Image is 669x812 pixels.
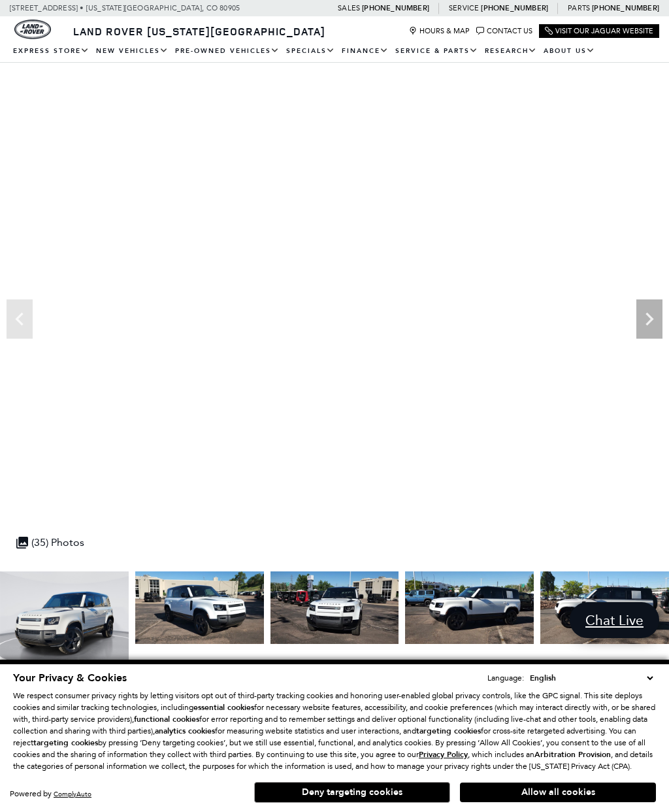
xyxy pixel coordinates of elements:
[409,27,470,35] a: Hours & Map
[14,20,51,39] img: Land Rover
[155,726,215,736] strong: analytics cookies
[579,611,650,629] span: Chat Live
[481,40,540,63] a: Research
[392,40,481,63] a: Service & Parts
[283,40,338,63] a: Specials
[338,40,392,63] a: Finance
[93,40,172,63] a: New Vehicles
[534,749,611,760] strong: Arbitration Provision
[460,783,656,802] button: Allow all cookies
[636,299,662,339] div: Next
[419,750,468,759] a: Privacy Policy
[65,24,333,39] a: Land Rover [US_STATE][GEOGRAPHIC_DATA]
[540,571,669,644] img: New 2025 Fuji White LAND ROVER V8 image 5
[10,790,91,798] div: Powered by
[254,782,450,803] button: Deny targeting cookies
[545,27,653,35] a: Visit Our Jaguar Website
[362,3,429,13] a: [PHONE_NUMBER]
[540,40,598,63] a: About Us
[481,3,548,13] a: [PHONE_NUMBER]
[13,671,127,685] span: Your Privacy & Cookies
[10,40,93,63] a: EXPRESS STORE
[10,40,659,63] nav: Main Navigation
[10,530,91,555] div: (35) Photos
[405,571,534,644] img: New 2025 Fuji White LAND ROVER V8 image 4
[73,24,325,39] span: Land Rover [US_STATE][GEOGRAPHIC_DATA]
[134,714,199,724] strong: functional cookies
[172,40,283,63] a: Pre-Owned Vehicles
[476,27,532,35] a: Contact Us
[570,602,659,638] a: Chat Live
[13,690,656,772] p: We respect consumer privacy rights by letting visitors opt out of third-party tracking cookies an...
[419,749,468,760] u: Privacy Policy
[270,571,399,644] img: New 2025 Fuji White LAND ROVER V8 image 3
[135,571,264,644] img: New 2025 Fuji White LAND ROVER V8 image 2
[193,702,254,713] strong: essential cookies
[10,4,240,12] a: [STREET_ADDRESS] • [US_STATE][GEOGRAPHIC_DATA], CO 80905
[416,726,481,736] strong: targeting cookies
[33,737,98,748] strong: targeting cookies
[14,20,51,39] a: land-rover
[592,3,659,13] a: [PHONE_NUMBER]
[54,790,91,798] a: ComplyAuto
[487,674,524,682] div: Language:
[527,671,656,685] select: Language Select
